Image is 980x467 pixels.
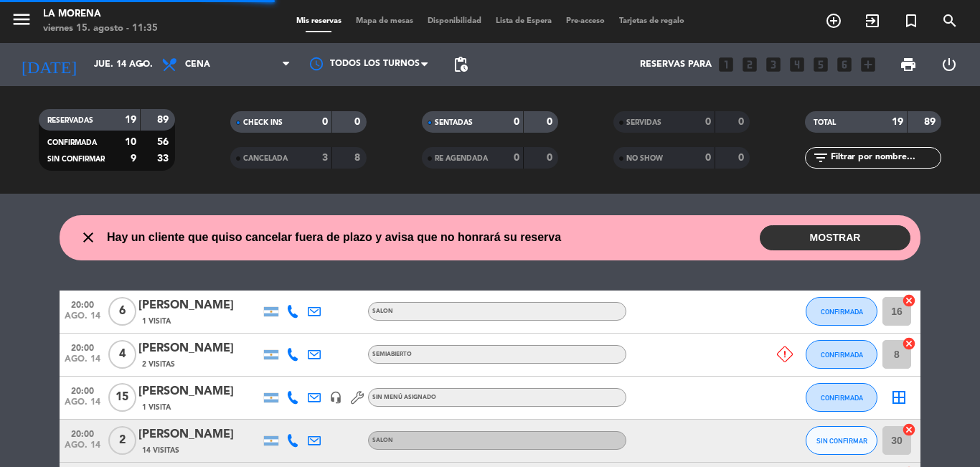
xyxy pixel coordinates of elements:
i: filter_list [812,149,829,166]
i: looks_one [717,55,735,74]
span: 14 Visitas [142,445,179,456]
span: SALON [372,438,393,443]
span: SIN CONFIRMAR [816,437,867,445]
div: [PERSON_NAME] [138,425,260,444]
div: [PERSON_NAME] [138,339,260,358]
i: looks_two [740,55,759,74]
i: arrow_drop_down [133,56,151,73]
button: CONFIRMADA [806,383,877,412]
span: RESERVADAS [47,117,93,124]
i: headset_mic [329,391,342,404]
span: Reservas para [640,60,712,70]
strong: 33 [157,154,171,164]
strong: 89 [924,117,938,127]
div: LOG OUT [928,43,969,86]
i: cancel [902,336,916,351]
span: 20:00 [65,425,100,441]
span: 1 Visita [142,316,171,327]
div: [PERSON_NAME] [138,296,260,315]
span: Tarjetas de regalo [612,17,692,25]
span: 2 Visitas [142,359,175,370]
button: CONFIRMADA [806,340,877,369]
span: ago. 14 [65,397,100,414]
i: border_all [890,389,908,406]
span: CANCELADA [243,155,288,162]
button: CONFIRMADA [806,297,877,326]
strong: 0 [705,153,711,163]
strong: 0 [547,117,555,127]
span: SIN CONFIRMAR [47,156,105,163]
span: Sin menú asignado [372,395,436,400]
span: Disponibilidad [420,17,489,25]
span: NO SHOW [626,155,663,162]
div: La Morena [43,7,158,22]
strong: 10 [125,137,136,147]
span: 6 [108,297,136,326]
i: add_circle_outline [825,12,842,29]
span: CONFIRMADA [821,394,863,402]
strong: 9 [131,154,136,164]
span: CHECK INS [243,119,283,126]
span: Pre-acceso [559,17,612,25]
span: ago. 14 [65,440,100,457]
span: Cena [185,60,210,70]
span: CONFIRMADA [47,139,97,146]
strong: 8 [354,153,363,163]
span: 15 [108,383,136,412]
span: 20:00 [65,296,100,312]
i: [DATE] [11,49,87,80]
i: looks_6 [835,55,854,74]
i: menu [11,9,32,30]
div: viernes 15. agosto - 11:35 [43,22,158,36]
span: ago. 14 [65,311,100,328]
div: [PERSON_NAME] [138,382,260,401]
span: print [900,56,917,73]
span: TOTAL [814,119,836,126]
span: SERVIDAS [626,119,661,126]
span: 4 [108,340,136,369]
span: Mapa de mesas [349,17,420,25]
input: Filtrar por nombre... [829,150,941,166]
span: ago. 14 [65,354,100,371]
i: close [80,229,97,246]
strong: 56 [157,137,171,147]
i: cancel [902,293,916,308]
button: menu [11,9,32,35]
span: pending_actions [452,56,469,73]
strong: 0 [514,117,519,127]
span: CONFIRMADA [821,308,863,316]
span: Hay un cliente que quiso cancelar fuera de plazo y avisa que no honrará su reserva [107,228,561,247]
i: looks_3 [764,55,783,74]
i: turned_in_not [903,12,920,29]
span: 20:00 [65,382,100,398]
span: RE AGENDADA [435,155,488,162]
strong: 19 [125,115,136,125]
span: SEMIABIERTO [372,352,412,357]
strong: 3 [322,153,328,163]
strong: 0 [705,117,711,127]
button: MOSTRAR [760,225,910,250]
span: 1 Visita [142,402,171,413]
strong: 0 [738,117,747,127]
i: cancel [902,423,916,437]
span: SENTADAS [435,119,473,126]
i: looks_5 [811,55,830,74]
strong: 0 [738,153,747,163]
span: Mis reservas [289,17,349,25]
i: looks_4 [788,55,806,74]
strong: 19 [892,117,903,127]
i: add_box [859,55,877,74]
strong: 0 [547,153,555,163]
span: 2 [108,426,136,455]
button: SIN CONFIRMAR [806,426,877,455]
strong: 89 [157,115,171,125]
span: SALON [372,308,393,314]
i: search [941,12,958,29]
i: exit_to_app [864,12,881,29]
span: 20:00 [65,339,100,355]
span: Lista de Espera [489,17,559,25]
strong: 0 [354,117,363,127]
i: power_settings_new [941,56,958,73]
strong: 0 [322,117,328,127]
strong: 0 [514,153,519,163]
